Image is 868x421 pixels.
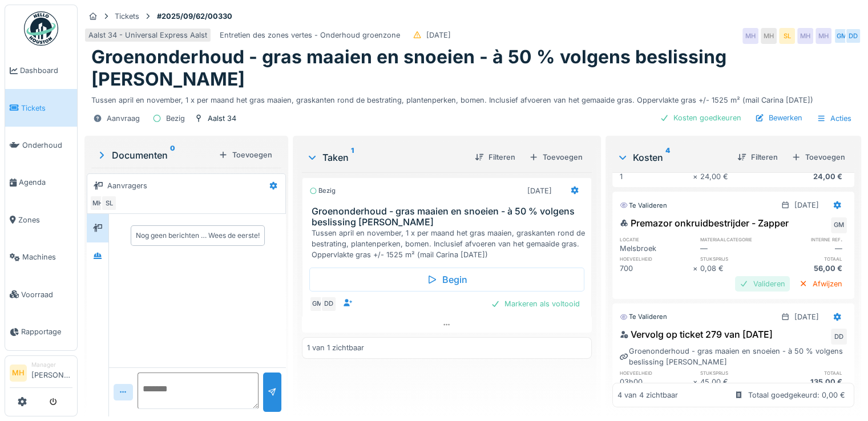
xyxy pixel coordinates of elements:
[794,311,819,322] div: [DATE]
[22,252,72,262] span: Machines
[170,148,175,162] sup: 0
[700,377,774,387] div: 45,00 €
[620,255,693,262] h6: hoeveelheid
[831,329,847,345] div: DD
[20,65,72,76] span: Dashboard
[700,263,774,274] div: 0,08 €
[773,263,847,274] div: 56,00 €
[812,110,857,127] div: Acties
[18,214,72,225] span: Zones
[620,369,693,377] h6: hoeveelheid
[22,140,72,151] span: Onderhoud
[208,113,236,124] div: Aalst 34
[620,263,693,274] div: 700
[107,180,147,191] div: Aanvragers
[773,243,847,254] div: —
[166,113,185,124] div: Bezig
[152,11,237,22] strong: #2025/09/62/00330
[309,268,584,292] div: Begin
[794,200,819,211] div: [DATE]
[693,263,700,274] div: ×
[665,151,670,164] sup: 4
[5,127,77,164] a: Onderhoud
[524,149,587,165] div: Toevoegen
[309,296,325,312] div: GM
[620,327,773,341] div: Vervolg op ticket 279 van [DATE]
[761,28,777,44] div: MH
[620,216,789,230] div: Premazor onkruidbestrijder - Zapper
[794,276,847,292] div: Afwijzen
[735,276,790,292] div: Valideren
[773,255,847,262] h6: totaal
[797,28,813,44] div: MH
[107,113,140,124] div: Aanvraag
[620,236,693,243] h6: locatie
[700,243,774,254] div: —
[773,369,847,377] h6: totaal
[101,195,117,211] div: SL
[655,110,746,126] div: Kosten goedkeuren
[321,296,337,312] div: DD
[486,296,584,311] div: Markeren als voltooid
[733,149,782,165] div: Filteren
[91,46,854,90] h1: Groenonderhoud - gras maaien en snoeien - à 50 % volgens beslissing [PERSON_NAME]
[24,11,58,46] img: Badge_color-CXgf-gQk.svg
[617,390,678,400] div: 4 van 4 zichtbaar
[426,30,451,41] div: [DATE]
[312,228,587,261] div: Tussen april en november, 1 x per maand het gras maaien, graskanten rond de bestrating, plantenpe...
[10,361,72,388] a: MH Manager[PERSON_NAME]
[5,238,77,276] a: Machines
[620,243,693,254] div: Melsbroek
[779,28,795,44] div: SL
[787,149,850,165] div: Toevoegen
[845,28,861,44] div: DD
[5,164,77,201] a: Agenda
[21,326,72,337] span: Rapportage
[527,185,552,196] div: [DATE]
[214,147,277,163] div: Toevoegen
[351,151,354,164] sup: 1
[136,230,260,241] div: Nog geen berichten … Wees de eerste!
[748,390,845,400] div: Totaal goedgekeurd: 0,00 €
[620,201,667,211] div: Te valideren
[10,365,27,382] li: MH
[5,201,77,238] a: Zones
[31,361,72,369] div: Manager
[617,151,728,164] div: Kosten
[700,236,774,243] h6: materiaalcategorie
[91,90,854,106] div: Tussen april en november, 1 x per maand het gras maaien, graskanten rond de bestrating, plantenpe...
[693,377,700,387] div: ×
[31,361,72,385] li: [PERSON_NAME]
[620,171,693,182] div: 1
[21,289,72,300] span: Voorraad
[831,217,847,233] div: GM
[773,171,847,182] div: 24,00 €
[5,52,77,89] a: Dashboard
[5,89,77,126] a: Tickets
[19,177,72,188] span: Agenda
[90,195,106,211] div: MH
[5,276,77,313] a: Voorraad
[693,171,700,182] div: ×
[815,28,831,44] div: MH
[312,206,587,228] h3: Groenonderhoud - gras maaien en snoeien - à 50 % volgens beslissing [PERSON_NAME]
[620,377,693,387] div: 03h00
[88,30,207,41] div: Aalst 34 - Universal Express Aalst
[773,236,847,243] h6: interne ref.
[96,148,214,162] div: Documenten
[700,171,774,182] div: 24,00 €
[620,312,667,322] div: Te valideren
[309,186,336,196] div: Bezig
[750,110,807,126] div: Bewerken
[773,377,847,387] div: 135,00 €
[742,28,758,44] div: MH
[5,313,77,350] a: Rapportage
[834,28,850,44] div: GM
[470,149,520,165] div: Filteren
[220,30,400,41] div: Entretien des zones vertes - Onderhoud groenzone
[620,346,847,367] div: Groenonderhoud - gras maaien en snoeien - à 50 % volgens beslissing [PERSON_NAME]
[700,369,774,377] h6: stuksprijs
[306,151,466,164] div: Taken
[700,255,774,262] h6: stuksprijs
[21,103,72,114] span: Tickets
